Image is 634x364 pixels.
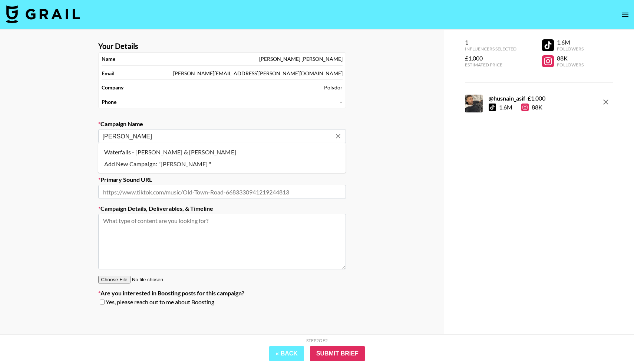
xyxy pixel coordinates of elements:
[333,131,343,141] button: Clear
[557,39,584,46] div: 1.6M
[98,120,346,128] label: Campaign Name
[340,99,343,105] div: –
[465,62,516,68] div: Estimated Price
[499,104,512,111] div: 1.6M
[269,346,304,361] button: « Back
[98,289,346,297] label: Are you interested in Boosting posts for this campaign?
[310,346,365,361] input: Submit Brief
[324,84,343,91] div: Polydor
[465,39,516,46] div: 1
[259,56,343,62] div: [PERSON_NAME] [PERSON_NAME]
[306,338,328,343] div: Step 2 of 2
[98,158,346,170] li: Add New Campaign: "[PERSON_NAME] "
[102,70,115,77] strong: Email
[102,84,123,91] strong: Company
[98,42,138,51] strong: Your Details
[489,95,545,102] div: - £ 1,000
[98,176,346,183] label: Primary Sound URL
[103,132,331,141] input: Old Town Road - Lil Nas X + Billy Ray Cyrus
[102,99,116,105] strong: Phone
[6,5,80,23] img: Grail Talent
[557,55,584,62] div: 88K
[173,70,343,77] div: [PERSON_NAME][EMAIL_ADDRESS][PERSON_NAME][DOMAIN_NAME]
[102,56,115,62] strong: Name
[98,205,346,212] label: Campaign Details, Deliverables, & Timeline
[98,146,346,158] li: Waterfalls - [PERSON_NAME] & [PERSON_NAME]
[521,104,542,111] div: 88K
[557,62,584,68] div: Followers
[597,327,625,355] iframe: Drift Widget Chat Controller
[98,185,346,199] input: https://www.tiktok.com/music/Old-Town-Road-6683330941219244813
[106,298,214,306] span: Yes, please reach out to me about Boosting
[465,46,516,52] div: Influencers Selected
[598,95,613,109] button: remove
[465,55,516,62] div: £1,000
[489,95,525,102] strong: @ husnain_asif
[618,7,633,22] button: open drawer
[557,46,584,52] div: Followers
